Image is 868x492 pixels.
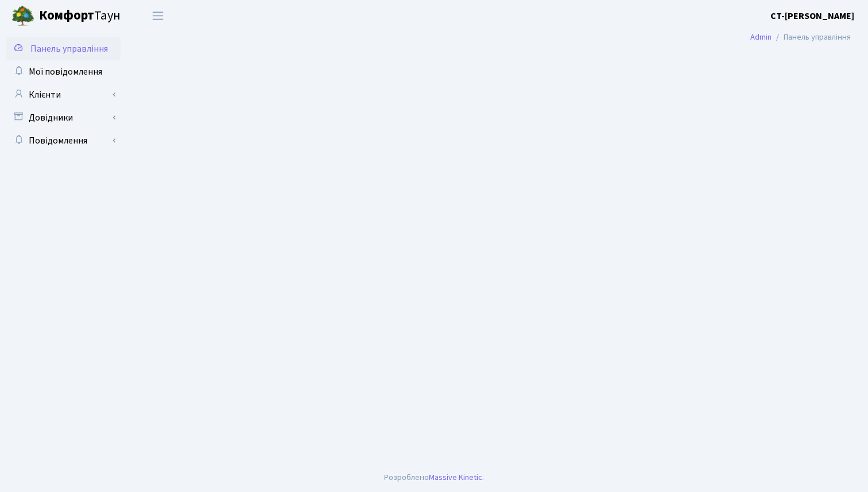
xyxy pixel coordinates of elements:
a: CT-[PERSON_NAME] [770,9,854,23]
b: Комфорт [39,6,94,25]
a: Довідники [6,106,121,129]
a: Повідомлення [6,129,121,152]
a: Мої повідомлення [6,60,121,83]
a: Admin [750,31,772,43]
nav: breadcrumb [733,25,868,49]
span: Таун [39,6,121,26]
span: Мої повідомлення [29,65,102,78]
span: Панель управління [30,42,108,55]
a: Панель управління [6,37,121,60]
a: Massive Kinetic [429,471,482,483]
div: Розроблено . [384,471,484,484]
img: logo.png [11,5,34,28]
li: Панель управління [772,31,851,44]
a: Клієнти [6,83,121,106]
button: Переключити навігацію [144,6,172,25]
b: CT-[PERSON_NAME] [770,10,854,22]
